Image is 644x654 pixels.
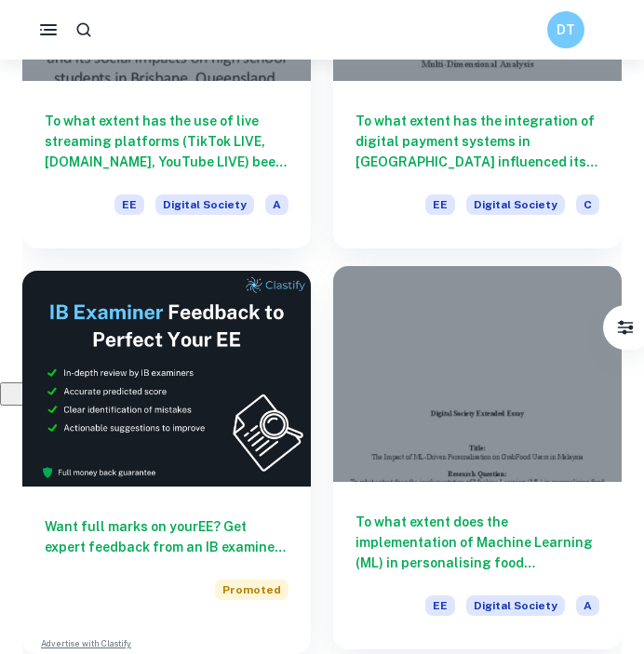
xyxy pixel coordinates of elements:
button: Filter [607,309,644,346]
span: Promoted [215,580,288,600]
span: A [576,595,599,616]
h6: To what extent does the implementation of Machine Learning (ML) in personalising food recommendat... [356,512,599,573]
button: DT [547,11,584,48]
a: Advertise with Clastify [41,637,131,650]
img: Thumbnail [22,271,311,487]
span: Digital Society [466,595,565,616]
h6: DT [556,20,577,40]
h6: Want full marks on your EE ? Get expert feedback from an IB examiner! [45,516,288,557]
span: EE [425,595,455,616]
